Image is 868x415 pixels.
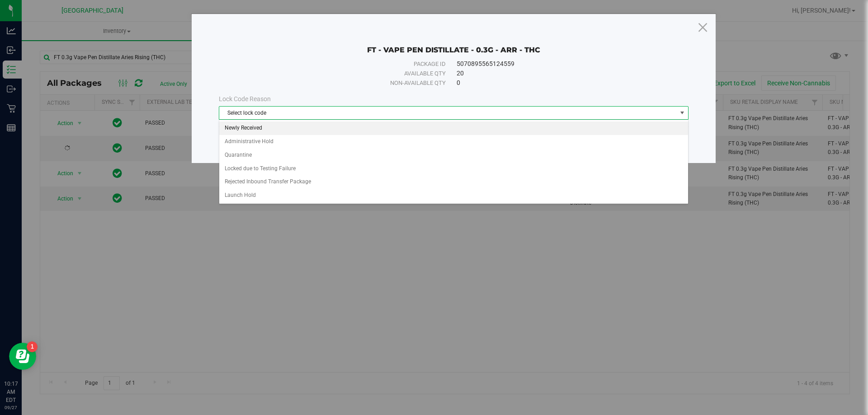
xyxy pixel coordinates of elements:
div: 0 [457,78,668,88]
li: Quarantine [219,149,688,162]
li: Administrative Hold [219,135,688,149]
li: Newly Received [219,121,688,135]
div: 20 [457,69,668,78]
div: Available qty [239,69,446,78]
div: FT - VAPE PEN DISTILLATE - 0.3G - ARR - THC [219,32,689,55]
li: Locked due to Testing Failure [219,162,688,176]
span: Lock Code Reason [219,95,271,103]
div: 5070895565124559 [457,59,668,69]
span: select [677,107,688,119]
iframe: Resource center unread badge [27,341,38,352]
span: Select lock code [219,107,677,119]
li: Rejected Inbound Transfer Package [219,175,688,189]
li: Launch Hold [219,189,688,202]
iframe: Resource center [9,343,36,370]
div: Package ID [239,60,446,69]
div: Non-available qty [239,79,446,88]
